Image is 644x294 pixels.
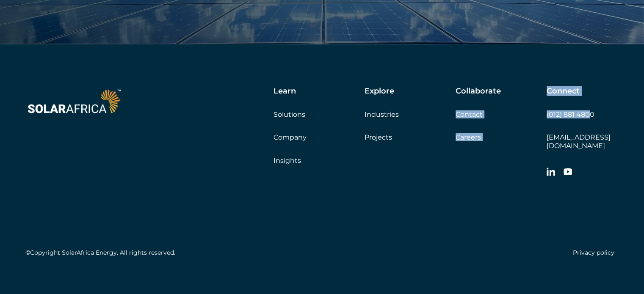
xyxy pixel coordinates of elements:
[274,87,296,96] h5: Learn
[547,87,580,96] h5: Connect
[456,87,501,96] h5: Collaborate
[274,157,301,165] a: Insights
[547,133,611,149] a: [EMAIL_ADDRESS][DOMAIN_NAME]
[547,110,594,118] a: (012) 881 4800
[365,110,399,118] a: Industries
[573,249,614,256] a: Privacy policy
[456,133,481,141] a: Careers
[274,133,307,141] a: Company
[365,87,394,96] h5: Explore
[274,110,305,118] a: Solutions
[365,133,392,141] a: Projects
[456,110,483,118] a: Contact
[25,249,175,256] h5: ©Copyright SolarAfrica Energy. All rights reserved.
